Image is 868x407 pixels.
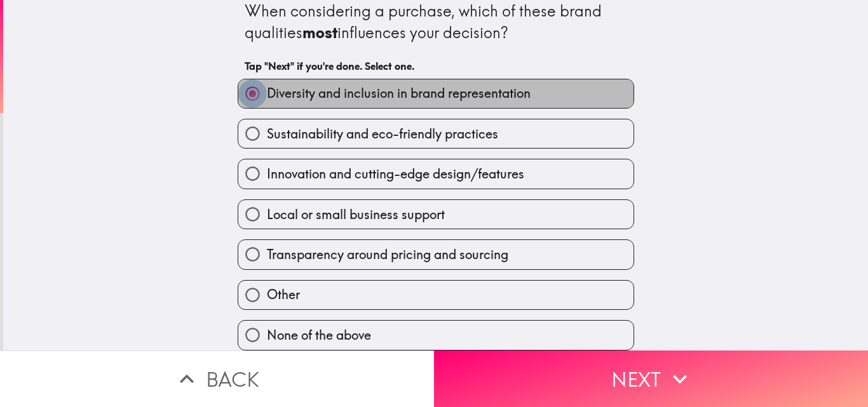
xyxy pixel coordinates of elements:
span: Innovation and cutting-edge design/features [267,165,524,183]
div: When considering a purchase, which of these brand qualities influences your decision? [245,1,627,43]
b: most [302,23,337,42]
span: Diversity and inclusion in brand representation [267,84,531,102]
span: None of the above [267,326,371,344]
span: Other [267,286,300,304]
button: Innovation and cutting-edge design/features [238,159,634,188]
span: Sustainability and eco-friendly practices [267,125,498,143]
button: None of the above [238,321,634,349]
span: Transparency around pricing and sourcing [267,246,508,264]
button: Local or small business support [238,200,634,229]
span: Local or small business support [267,206,445,224]
h6: Tap "Next" if you're done. Select one. [245,59,627,73]
button: Diversity and inclusion in brand representation [238,79,634,108]
button: Next [434,350,868,407]
button: Transparency around pricing and sourcing [238,240,634,269]
button: Other [238,281,634,309]
button: Sustainability and eco-friendly practices [238,119,634,148]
